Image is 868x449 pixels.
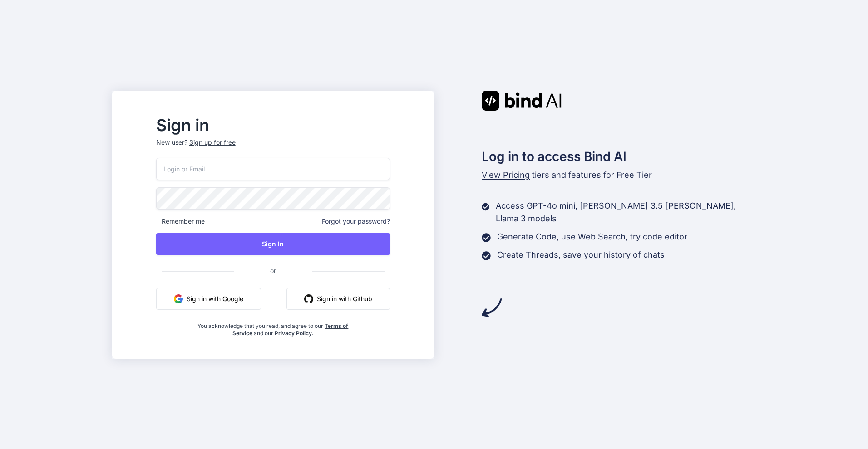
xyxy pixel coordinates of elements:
button: Sign in with Github [286,288,390,310]
button: Sign in with Google [156,288,261,310]
a: Terms of Service [232,322,349,337]
span: or [234,259,312,282]
p: Generate Code, use Web Search, try code editor [497,230,687,243]
span: Forgot your password? [322,217,390,226]
img: github [304,294,313,303]
div: Sign up for free [189,138,236,147]
h2: Sign in [156,118,390,132]
input: Login or Email [156,158,390,180]
p: tiers and features for Free Tier [482,169,756,181]
img: arrow [482,298,502,317]
button: Sign In [156,233,390,255]
span: Remember me [156,217,205,226]
a: Privacy Policy. [275,330,314,337]
p: New user? [156,138,390,158]
img: google [174,294,183,303]
img: Bind AI logo [482,91,562,111]
p: Access GPT-4o mini, [PERSON_NAME] 3.5 [PERSON_NAME], Llama 3 models [496,200,756,225]
h2: Log in to access Bind AI [482,147,756,166]
p: Create Threads, save your history of chats [497,249,665,261]
div: You acknowledge that you read, and agree to our and our [195,317,351,337]
span: View Pricing [482,170,530,180]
